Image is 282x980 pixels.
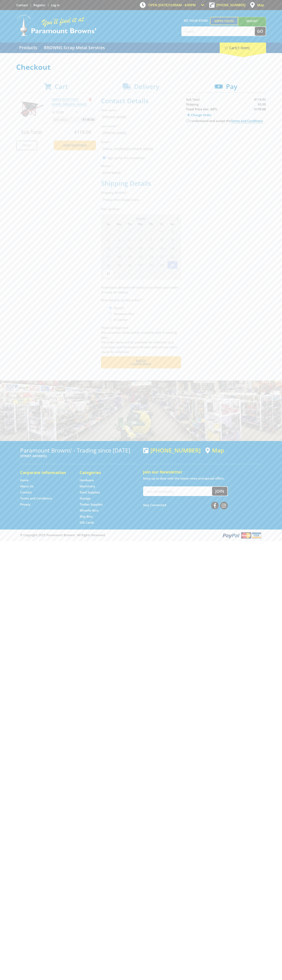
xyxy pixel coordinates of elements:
strong: $119.00 [254,107,266,111]
a: Go to the Wheelie Bins page [80,508,99,513]
a: Go to the Products page [16,43,40,53]
a: Terms and Conditions [231,119,263,123]
a: Go to the Hardware page [80,478,94,482]
a: Gepps Cross [210,17,238,25]
a: Go to the Storage page [80,496,91,500]
a: Go to the Home page [20,478,29,482]
span: Shipping [186,102,199,106]
input: Search [182,27,255,36]
span: 10:00am - 4:00pm [169,3,196,7]
span: Set your store [181,17,210,24]
a: Go to the registration page [33,3,45,7]
a: Go to the Terms and Conditions page [20,496,52,500]
a: Go to the Privacy page [20,502,30,507]
a: Go to the Skip Bins page [80,514,93,519]
span: $119.00 [254,97,266,101]
a: Mount [PERSON_NAME] [238,17,266,32]
a: Go to the Contact page [16,3,28,7]
div: [PHONE_NUMBER] [143,447,201,454]
h3: Paramount Browns' - Trading since [DATE] [20,447,139,454]
h5: Categories [80,470,131,475]
span: Change Order [191,113,211,117]
p: [STREET_ADDRESS] [20,454,139,458]
p: Keep up to date with the latest news and special offers. [143,476,262,481]
a: Go to the About Us page [20,484,33,488]
img: Paramount Browns' [16,14,97,36]
strong: Total Price (inc. GST) [186,107,217,111]
a: Go to the BROWNS Scrap Metal Services page [41,43,108,53]
button: Join [212,487,227,496]
a: Go to the Machinery page [80,484,95,488]
a: View a map of Gepps Cross location [205,447,224,454]
div: ® Copyright 2025 Paramount Browns'. All Rights Reserved. [16,532,266,539]
div: Cart [220,43,266,53]
img: PayPal, Mastercard, Visa accepted [222,532,262,539]
span: $0.00 [258,102,266,106]
input: Please accept the terms and conditions. [186,119,189,122]
button: Go [255,27,266,36]
span: (1 item) [236,45,250,50]
h1: Checkout [16,63,266,71]
a: Change Order [186,112,213,118]
span: Sub Total [186,97,200,101]
a: Log in [51,3,60,7]
div: Stay Connected [143,500,228,510]
a: Go to the Timber Supplies page [80,502,103,507]
span: Pay [226,82,237,91]
h5: Join our Newsletter [143,469,262,475]
a: Go to the Steel Supplies page [80,490,100,494]
input: Your email address [144,487,212,496]
label: I understand and accept the [189,119,263,123]
span: OPEN [DATE] [148,3,196,7]
a: Go to the Gift Cards page [80,520,94,525]
a: Go to the Contact page [20,490,32,494]
h5: Corporate Information [20,470,72,475]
